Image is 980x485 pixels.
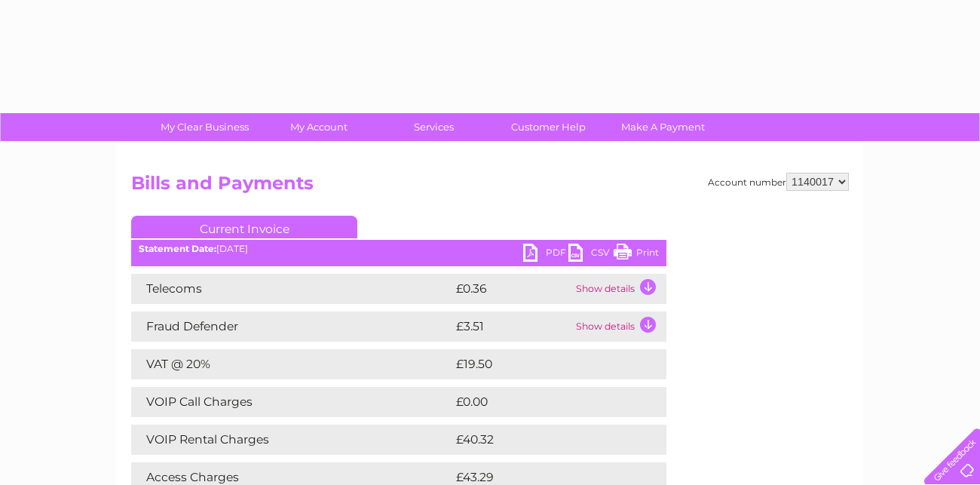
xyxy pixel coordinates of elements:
[601,113,725,141] a: Make A Payment
[131,387,452,417] td: VOIP Call Charges
[131,425,452,455] td: VOIP Rental Charges
[139,243,216,254] b: Statement Date:
[131,349,452,379] td: VAT @ 20%
[131,274,452,304] td: Telecoms
[131,216,357,238] a: Current Invoice
[452,387,632,417] td: £0.00
[452,312,572,342] td: £3.51
[708,173,849,191] div: Account number
[568,244,614,266] a: CSV
[142,113,267,141] a: My Clear Business
[131,173,849,201] h2: Bills and Payments
[452,349,635,379] td: £19.50
[131,244,666,254] div: [DATE]
[131,312,452,342] td: Fraud Defender
[452,425,635,455] td: £40.32
[486,113,611,141] a: Customer Help
[572,312,666,342] td: Show details
[614,244,659,266] a: Print
[572,274,666,304] td: Show details
[257,113,381,141] a: My Account
[452,274,572,304] td: £0.36
[372,113,496,141] a: Services
[523,244,568,266] a: PDF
